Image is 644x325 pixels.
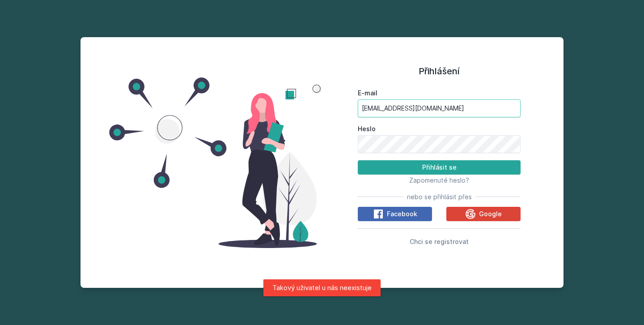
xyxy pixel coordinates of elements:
span: Facebook [387,210,417,218]
span: Zapomenuté heslo? [409,176,469,184]
button: Facebook [358,207,432,221]
div: Takový uživatel u nás neexistuje [263,279,381,296]
label: Heslo [358,124,521,133]
span: nebo se přihlásit přes [407,192,472,201]
button: Google [446,207,521,221]
label: E-mail [358,89,521,98]
span: Chci se registrovat [410,238,469,245]
input: Tvoje e-mailová adresa [358,99,521,117]
button: Chci se registrovat [410,236,469,247]
button: Přihlásit se [358,160,521,175]
span: Google [479,210,502,218]
h1: Přihlášení [358,64,521,78]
